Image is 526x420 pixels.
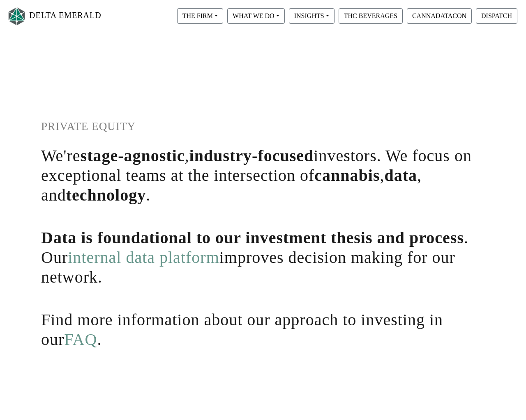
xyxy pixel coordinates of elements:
span: data [384,166,417,185]
button: DISPATCH [476,8,517,24]
span: cannabis [314,166,380,185]
a: internal data platform [68,248,219,267]
a: CANNADATACON [405,12,474,19]
button: THC BEVERAGES [339,8,403,24]
button: INSIGHTS [289,8,335,24]
button: WHAT WE DO [227,8,285,24]
h1: Find more information about our approach to investing in our . [41,310,485,349]
span: industry-focused [189,146,314,165]
a: DELTA EMERALD [7,3,102,29]
h1: . Our improves decision making for our network. [41,228,485,287]
a: FAQ [64,330,97,349]
h1: PRIVATE EQUITY [41,120,485,133]
h1: We're , investors. We focus on exceptional teams at the intersection of , , and . [41,146,485,205]
a: THC BEVERAGES [337,12,405,19]
span: Data is foundational to our investment thesis and process [41,228,464,247]
img: Logo [7,5,27,27]
button: THE FIRM [177,8,223,24]
span: stage-agnostic [81,146,185,165]
button: CANNADATACON [407,8,472,24]
span: technology [66,186,146,204]
a: DISPATCH [474,12,519,19]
